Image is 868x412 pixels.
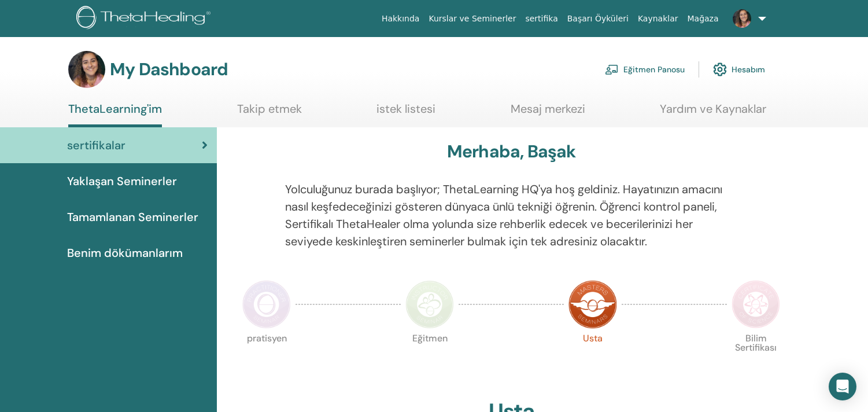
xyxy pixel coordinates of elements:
p: Bilim Sertifikası [732,334,780,382]
img: chalkboard-teacher.svg [605,64,619,75]
a: Kurslar ve Seminerler [424,8,520,30]
p: pratisyen [242,334,291,382]
a: istek listesi [376,102,435,124]
img: cog.svg [713,60,727,79]
img: Master [568,280,617,329]
img: Practitioner [242,280,291,329]
a: Takip etmek [237,102,302,124]
p: Usta [568,334,617,382]
a: Mesaj merkezi [511,102,585,124]
span: sertifikalar [67,137,125,154]
img: Certificate of Science [732,280,780,329]
a: Eğitmen Panosu [605,57,685,82]
span: Benim dökümanlarım [67,244,183,262]
p: Yolculuğunuz burada başlıyor; ThetaLearning HQ'ya hoş geldiniz. Hayatınızın amacını nasıl keşfede... [285,181,738,250]
div: Open Intercom Messenger [829,373,856,400]
a: Hakkında [377,8,424,30]
a: ThetaLearning'im [68,102,162,127]
a: Kaynaklar [633,8,683,30]
a: Mağaza [682,8,723,30]
h3: Merhaba, Başak [447,141,576,162]
a: Başarı Öyküleri [563,8,633,30]
a: Yardım ve Kaynaklar [660,102,766,124]
img: default.jpg [733,9,751,28]
img: Instructor [405,280,454,329]
p: Eğitmen [405,334,454,382]
img: logo.png [76,6,215,32]
span: Yaklaşan Seminerler [67,172,177,190]
h3: My Dashboard [110,59,228,80]
span: Tamamlanan Seminerler [67,208,198,226]
img: default.jpg [68,51,105,88]
a: sertifika [520,8,562,30]
a: Hesabım [713,57,765,82]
